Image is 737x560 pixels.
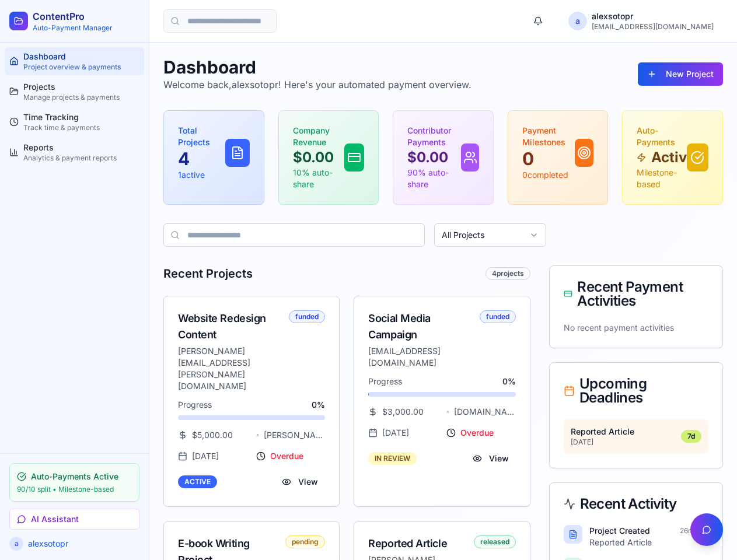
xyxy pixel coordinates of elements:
[163,57,471,78] h1: Dashboard
[564,280,708,308] div: Recent Payment Activities
[163,78,471,92] p: Welcome back, alexsotopr ! Here's your automated payment overview.
[407,148,461,167] p: $0.00
[592,22,714,32] div: [EMAIL_ADDRESS][DOMAIN_NAME]
[178,399,212,411] span: Progress
[480,310,516,323] div: funded
[163,265,253,282] h2: Recent Projects
[312,399,325,411] span: 0 %
[680,526,708,535] span: 26m ago
[407,167,461,190] p: 90% auto-share
[28,538,139,549] span: alexsotopr
[23,51,139,62] div: Dashboard
[681,430,701,443] div: 7d
[31,471,118,482] span: Auto-Payments Active
[23,62,139,72] div: Project overview & payments
[522,125,575,148] p: Payment Milestones
[192,450,219,462] span: [DATE]
[178,345,284,392] p: [PERSON_NAME][EMAIL_ADDRESS][PERSON_NAME][DOMAIN_NAME]
[264,429,325,441] span: [PERSON_NAME][EMAIL_ADDRESS][DOMAIN_NAME]
[293,148,344,167] p: $0.00
[9,509,139,530] button: AI Assistant
[522,148,575,169] p: 0
[564,322,708,334] p: No recent payment activities
[589,537,708,548] p: Reported Article
[559,9,723,33] button: aalexsotopr [EMAIL_ADDRESS][DOMAIN_NAME]
[23,81,139,93] div: Projects
[293,125,344,148] p: Company Revenue
[178,475,217,488] div: ACTIVE
[275,471,325,492] button: View
[368,310,474,343] div: Social Media Campaign
[9,537,23,551] span: a
[5,78,144,106] a: ProjectsManage projects & payments
[23,142,139,153] div: Reports
[178,125,225,148] p: Total Projects
[17,485,132,494] p: 90/10 split • Milestone-based
[23,123,139,132] div: Track time & payments
[571,437,676,447] p: [DATE]
[460,427,494,439] span: Overdue
[382,427,409,439] span: [DATE]
[474,535,516,548] div: released
[192,429,233,441] span: $5,000.00
[23,111,139,123] div: Time Tracking
[651,148,687,167] span: Active
[5,138,144,166] a: ReportsAnalytics & payment reports
[637,125,686,148] p: Auto-Payments
[638,62,723,86] button: New Project
[33,23,113,33] p: Auto-Payment Manager
[485,267,530,280] div: 4 projects
[522,169,575,181] p: 0 completed
[571,426,676,437] p: Reported Article
[382,406,424,418] span: $3,000.00
[589,525,650,537] p: Project Created
[270,450,303,462] span: Overdue
[466,448,516,469] button: View
[564,497,708,511] div: Recent Activity
[178,310,284,343] div: Website Redesign Content
[23,153,139,163] div: Analytics & payment reports
[5,47,144,75] a: DashboardProject overview & payments
[637,167,686,190] p: Milestone-based
[178,169,225,181] p: 1 active
[592,10,714,22] div: alexsotopr
[289,310,325,323] div: funded
[502,376,516,387] span: 0 %
[407,125,461,148] p: Contributor Payments
[564,377,708,405] div: Upcoming Deadlines
[568,12,587,30] span: a
[368,535,469,552] div: Reported Article
[33,9,113,23] h2: ContentPro
[5,108,144,136] a: Time TrackingTrack time & payments
[368,376,402,387] span: Progress
[285,535,325,548] div: pending
[23,93,139,102] div: Manage projects & payments
[368,452,417,465] div: IN REVIEW
[368,345,474,369] p: [EMAIL_ADDRESS][DOMAIN_NAME]
[454,406,515,418] span: [DOMAIN_NAME][EMAIL_ADDRESS][DOMAIN_NAME]
[293,167,344,190] p: 10% auto-share
[178,148,225,169] p: 4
